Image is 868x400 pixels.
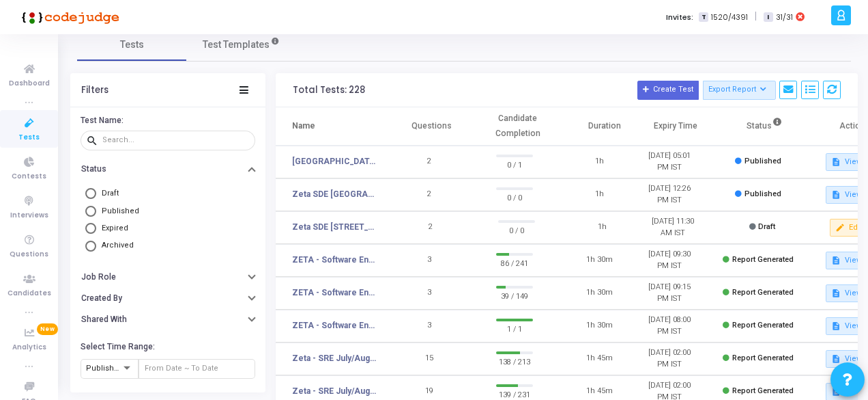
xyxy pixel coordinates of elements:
[732,386,794,395] span: Report Generated
[8,288,51,299] span: Candidates
[498,223,535,237] span: 0 / 0
[831,256,841,265] mat-icon: description
[37,323,58,335] span: New
[120,38,144,52] span: Tests
[569,107,640,146] th: Duration
[635,277,704,310] td: [DATE] 09:15 PM IST
[81,342,155,352] h6: Select Time Range:
[292,286,377,299] a: ZETA - Software Engineering - 2025 - [DATE]
[826,153,867,171] button: View
[826,252,867,269] button: View
[102,206,139,215] span: Published
[81,85,108,96] div: Filters
[395,211,465,244] td: 2
[102,241,134,250] span: Archived
[102,136,250,144] input: Search...
[703,81,776,100] button: Export Report
[467,107,568,146] th: Candidate Completion
[835,223,845,232] mat-icon: edit
[292,221,377,233] a: Zeta SDE [STREET_ADDRESS]
[81,315,127,325] h6: Shared With
[145,364,250,373] input: From Date ~ To Date
[292,352,377,364] a: Zeta - SRE July/Aug Batch - [DATE]
[831,321,841,331] mat-icon: description
[732,255,794,264] span: Report Generated
[637,81,699,100] button: Create Test
[81,272,116,282] h6: Job Role
[764,12,772,23] span: I
[635,244,704,277] td: [DATE] 09:30 PM IST
[17,3,119,31] img: logo
[86,134,102,146] mat-icon: search
[12,342,46,354] span: Analytics
[10,210,48,222] span: Interviews
[10,249,48,261] span: Questions
[758,222,775,231] span: Draft
[292,188,377,200] a: Zeta SDE [GEOGRAPHIC_DATA] Batch 2
[292,155,377,168] a: [GEOGRAPHIC_DATA] [GEOGRAPHIC_DATA] hiring dummy test
[70,267,265,288] button: Job Role
[81,293,122,304] h6: Created By
[732,288,794,297] span: Report Generated
[699,12,708,23] span: T
[732,354,794,362] span: Report Generated
[565,277,635,310] td: 1h 30m
[394,178,464,211] td: 2
[831,157,841,167] mat-icon: description
[776,12,793,23] span: 31/31
[496,354,533,368] span: 138 / 213
[18,132,40,144] span: Tests
[81,164,106,174] h6: Status
[496,190,533,204] span: 0 / 0
[12,171,46,183] span: Contests
[666,12,693,23] label: Invites:
[565,244,635,277] td: 1h 30m
[638,211,708,244] td: [DATE] 11:30 AM IST
[496,256,533,269] span: 86 / 241
[496,289,533,302] span: 39 / 149
[70,309,265,330] button: Shared With
[394,310,464,343] td: 3
[830,219,867,237] button: Edit
[635,146,704,178] td: [DATE] 05:01 PM IST
[565,310,635,343] td: 1h 30m
[9,78,50,90] span: Dashboard
[203,38,270,52] span: Test Templates
[565,178,635,211] td: 1h
[635,310,704,343] td: [DATE] 08:00 PM IST
[711,107,819,146] th: Status
[831,190,841,200] mat-icon: description
[394,244,464,277] td: 3
[292,254,377,266] a: ZETA - Software Engineering - 2025 - [DATE]
[86,364,132,373] span: Published At
[102,224,128,232] span: Expired
[755,10,757,24] span: |
[292,385,377,397] a: Zeta - SRE July/Aug Batch - [DATE]
[396,107,467,146] th: Questions
[567,211,637,244] td: 1h
[711,12,748,23] span: 1520/4391
[394,343,464,375] td: 15
[826,317,867,335] button: View
[70,288,265,309] button: Created By
[276,107,396,146] th: Name
[292,319,377,332] a: ZETA - Software Engineering- [DATE]
[81,116,252,126] h6: Test Name:
[565,146,635,178] td: 1h
[635,178,704,211] td: [DATE] 12:26 PM IST
[565,343,635,375] td: 1h 45m
[826,350,867,368] button: View
[744,189,781,198] span: Published
[293,85,365,96] div: Total Tests: 228
[496,321,533,335] span: 1 / 1
[831,289,841,298] mat-icon: description
[831,354,841,364] mat-icon: description
[640,107,711,146] th: Expiry Time
[70,159,265,180] button: Status
[394,146,464,178] td: 2
[826,284,867,302] button: View
[732,321,794,330] span: Report Generated
[744,157,781,165] span: Published
[394,277,464,310] td: 3
[496,157,533,171] span: 0 / 1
